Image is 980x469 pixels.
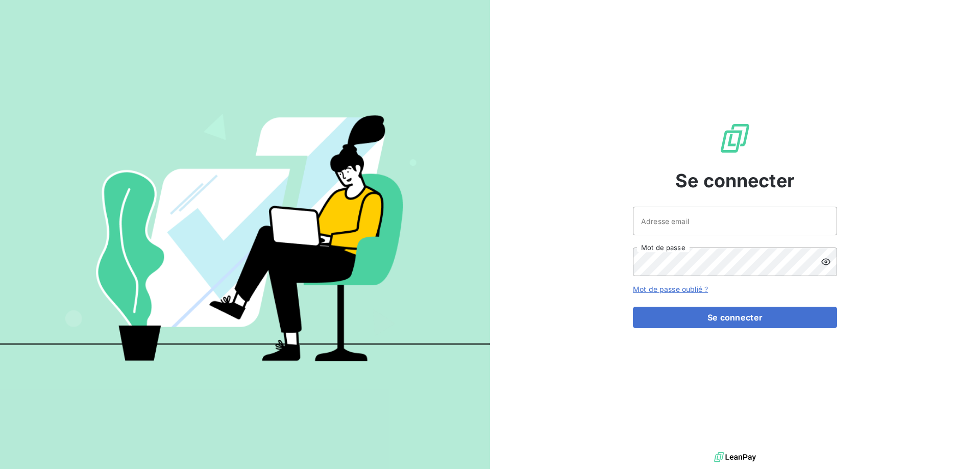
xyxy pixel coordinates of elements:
[675,167,795,194] span: Se connecter
[633,285,708,293] a: Mot de passe oublié ?
[719,122,751,155] img: Logo LeanPay
[633,207,837,235] input: placeholder
[633,307,837,328] button: Se connecter
[714,450,756,465] img: logo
